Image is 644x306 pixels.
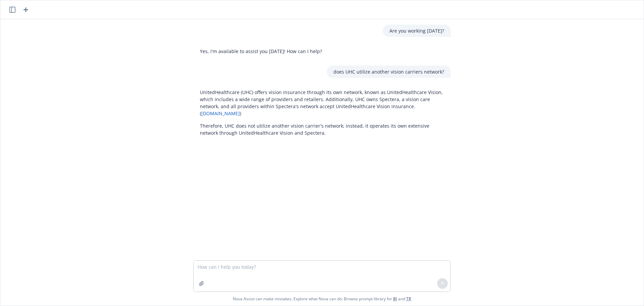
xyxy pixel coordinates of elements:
[201,110,240,117] a: [DOMAIN_NAME]
[3,292,641,306] span: Nova Assist can make mistakes. Explore what Nova can do: Browse prompt library for and
[200,89,444,117] p: UnitedHealthcare (UHC) offers vision insurance through its own network, known as UnitedHealthcare...
[200,122,444,136] p: Therefore, UHC does not utilize another vision carrier's network; instead, it operates its own ex...
[393,296,397,302] a: BI
[200,48,322,55] p: Yes, I'm available to assist you [DATE]! How can I help?
[389,27,444,34] p: Are you working [DATE]?
[333,68,444,75] p: does UHC utilize another vision carriers network?
[406,296,411,302] a: TR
